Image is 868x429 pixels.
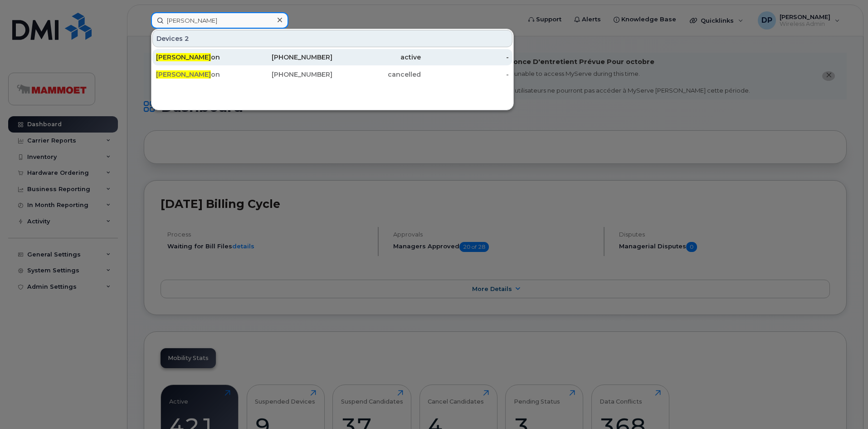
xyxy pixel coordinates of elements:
[156,53,211,61] span: [PERSON_NAME]
[332,53,421,62] div: active
[244,70,333,79] div: [PHONE_NUMBER]
[156,53,244,62] div: on
[152,66,512,83] a: [PERSON_NAME]on[PHONE_NUMBER]cancelled-
[152,30,512,47] div: Devices
[421,53,509,62] div: -
[244,53,333,62] div: [PHONE_NUMBER]
[156,70,244,79] div: on
[829,390,861,422] iframe: Messenger Launcher
[152,49,512,65] a: [PERSON_NAME]on[PHONE_NUMBER]active-
[185,34,189,43] span: 2
[156,70,211,79] span: [PERSON_NAME]
[421,70,509,79] div: -
[332,70,421,79] div: cancelled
